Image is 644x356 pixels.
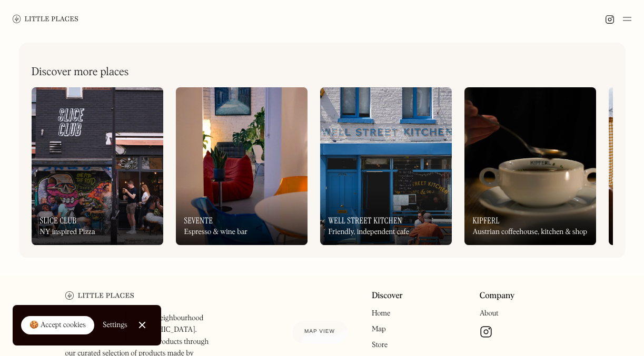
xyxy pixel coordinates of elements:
h2: Discover more places [32,66,129,79]
a: Well Street KitchenFriendly, independent cafe [320,87,452,245]
h3: Slice Club [40,216,77,226]
a: Company [480,291,515,301]
h3: Sevente [184,216,213,226]
h3: Kipferl [473,216,500,226]
a: KipferlAustrian coffeehouse, kitchen & shop [464,87,596,245]
a: SeventeEspresso & wine bar [176,87,308,245]
div: NY inspired Pizza [40,228,95,237]
div: Austrian coffeehouse, kitchen & shop [473,228,587,237]
a: Map view [292,320,348,343]
a: Home [372,310,390,317]
a: About [480,310,499,317]
div: Friendly, independent cafe [329,228,410,237]
a: Store [372,341,388,349]
a: Discover [372,291,403,301]
a: Map [372,326,386,333]
span: Map view [304,329,335,334]
h3: Well Street Kitchen [329,216,402,226]
a: Close Cookie Popup [132,314,153,335]
div: Close Cookie Popup [142,325,142,326]
a: 🍪 Accept cookies [21,316,94,335]
div: 🍪 Accept cookies [29,320,86,331]
div: Settings [103,321,127,329]
a: Slice ClubNY inspired Pizza [32,87,163,245]
div: Espresso & wine bar [184,228,248,237]
a: Settings [103,313,127,337]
